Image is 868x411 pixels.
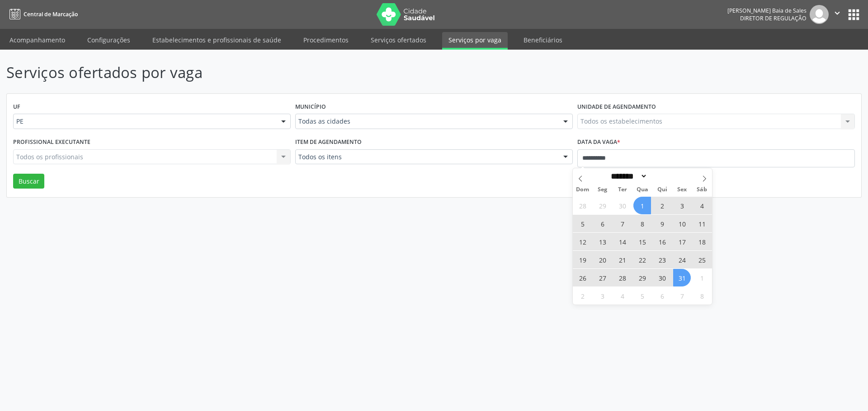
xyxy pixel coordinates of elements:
span: Outubro 12, 2025 [574,233,591,250]
span: Novembro 6, 2025 [653,287,671,305]
span: Outubro 1, 2025 [633,197,651,214]
label: Unidade de agendamento [577,100,656,114]
span: Todas as cidades [298,117,554,126]
span: Outubro 18, 2025 [693,233,711,250]
span: Outubro 20, 2025 [594,251,611,268]
span: Central de Marcação [24,10,78,18]
span: Diretor de regulação [740,14,807,22]
span: Todos os itens [298,152,554,162]
span: Seg [593,187,613,193]
span: Outubro 26, 2025 [574,269,591,286]
span: Outubro 13, 2025 [594,233,611,250]
span: Outubro 14, 2025 [613,233,631,250]
a: Serviços por vaga [442,32,508,50]
span: Outubro 3, 2025 [673,197,691,214]
span: Outubro 31, 2025 [673,269,691,286]
span: Outubro 29, 2025 [633,269,651,286]
img: img [810,5,829,24]
span: Outubro 4, 2025 [693,197,711,214]
span: Outubro 8, 2025 [633,215,651,232]
span: Novembro 7, 2025 [673,287,691,305]
span: Outubro 7, 2025 [613,215,631,232]
a: Procedimentos [297,32,355,48]
span: Ter [613,187,632,193]
select: Month [608,171,647,181]
span: Outubro 17, 2025 [673,233,691,250]
label: UF [13,100,20,114]
span: Setembro 30, 2025 [613,197,631,214]
span: Dom [573,187,593,193]
a: Serviços ofertados [364,32,433,48]
label: Município [295,100,326,114]
span: Outubro 19, 2025 [574,251,591,268]
label: Profissional executante [13,135,90,149]
span: Outubro 23, 2025 [653,251,671,268]
span: Outubro 6, 2025 [594,215,611,232]
span: Outubro 21, 2025 [613,251,631,268]
span: Outubro 24, 2025 [673,251,691,268]
span: Novembro 2, 2025 [574,287,591,305]
a: Central de Marcação [6,7,78,22]
label: Item de agendamento [295,135,362,149]
button: Buscar [13,174,44,189]
div: [PERSON_NAME] Baia de Sales [727,7,807,14]
p: Serviços ofertados por vaga [6,61,605,84]
span: Outubro 28, 2025 [613,269,631,286]
span: Sáb [692,187,712,193]
span: Outubro 25, 2025 [693,251,711,268]
span: Sex [672,187,692,193]
span: Qua [632,187,652,193]
a: Estabelecimentos e profissionais de saúde [146,32,288,48]
span: Outubro 9, 2025 [653,215,671,232]
a: Beneficiários [517,32,569,48]
span: Outubro 5, 2025 [574,215,591,232]
span: Qui [652,187,672,193]
span: Novembro 1, 2025 [693,269,711,286]
input: Year [647,171,677,181]
span: Setembro 29, 2025 [594,197,611,214]
i:  [832,8,842,18]
span: Outubro 30, 2025 [653,269,671,286]
span: Outubro 27, 2025 [594,269,611,286]
a: Configurações [81,32,137,48]
span: Novembro 5, 2025 [633,287,651,305]
span: Outubro 16, 2025 [653,233,671,250]
span: Outubro 2, 2025 [653,197,671,214]
span: Outubro 10, 2025 [673,215,691,232]
span: Novembro 4, 2025 [613,287,631,305]
span: Outubro 11, 2025 [693,215,711,232]
span: Outubro 15, 2025 [633,233,651,250]
span: Outubro 22, 2025 [633,251,651,268]
button:  [829,5,846,24]
label: Data da vaga [577,135,620,149]
span: Novembro 3, 2025 [594,287,611,305]
span: PE [16,117,272,126]
button: apps [846,7,862,23]
a: Acompanhamento [3,32,71,48]
span: Novembro 8, 2025 [693,287,711,305]
span: Setembro 28, 2025 [574,197,591,214]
